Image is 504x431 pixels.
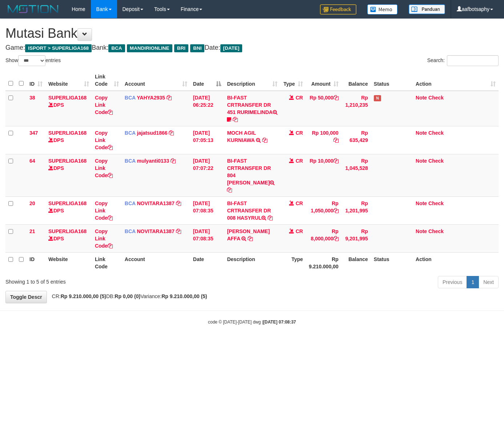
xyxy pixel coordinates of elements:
a: Copy YAHYA2935 to clipboard [167,95,172,101]
td: DPS [45,154,92,196]
label: Show entries [5,55,61,66]
a: MOCH AGIL KURNIAWA [227,130,256,143]
span: 347 [29,130,38,136]
th: Website [45,252,92,273]
a: Copy mulyanti0133 to clipboard [171,158,176,164]
a: Copy Rp 100,000 to clipboard [333,137,339,143]
th: Description [224,252,280,273]
span: CR [296,130,303,136]
th: Amount: activate to sort column ascending [306,70,341,91]
a: Copy Link Code [95,130,113,150]
td: BI-FAST CRTRANSFER DR 008 HASYRUL [224,196,280,224]
a: Copy Rp 50,000 to clipboard [333,95,339,101]
a: Note [416,95,427,101]
span: BCA [125,228,136,234]
img: Button%20Memo.svg [367,4,398,15]
span: 38 [29,95,35,101]
strong: [DATE] 07:08:37 [263,320,296,325]
td: Rp 10,000 [306,154,341,196]
td: Rp 100,000 [306,126,341,154]
td: [DATE] 07:08:35 [190,196,224,224]
a: Note [416,158,427,164]
a: Next [479,276,499,288]
a: Copy NOVITARA1387 to clipboard [176,200,181,206]
img: Feedback.jpg [320,4,356,15]
a: 1 [467,276,479,288]
a: YAHYA2935 [137,95,165,101]
td: Rp 1,050,000 [306,196,341,224]
span: BCA [108,44,125,52]
h1: Mutasi Bank [5,26,499,41]
a: Note [416,130,427,136]
a: Copy BI-FAST CRTRANSFER DR 008 HASYRUL to clipboard [268,215,273,221]
a: Copy Link Code [95,95,113,115]
strong: Rp 9.210.000,00 (5) [161,293,207,299]
a: SUPERLIGA168 [48,130,87,136]
a: NOVITARA1387 [137,228,174,234]
td: Rp 50,000 [306,91,341,126]
td: [DATE] 06:25:22 [190,91,224,126]
th: Balance [341,70,371,91]
a: Check [428,158,444,164]
span: 20 [29,200,35,206]
th: Website: activate to sort column ascending [45,70,92,91]
select: Showentries [18,55,45,66]
td: Rp 1,201,995 [341,196,371,224]
span: BNI [190,44,204,52]
span: CR [296,158,303,164]
td: DPS [45,91,92,126]
a: Copy Link Code [95,228,113,249]
td: BI-FAST CRTRANSFER DR 804 [PERSON_NAME] [224,154,280,196]
td: Rp 8,000,000 [306,224,341,252]
strong: Rp 9.210.000,00 (5) [61,293,106,299]
span: 64 [29,158,35,164]
th: Rp 9.210.000,00 [306,252,341,273]
a: Copy Link Code [95,200,113,221]
a: Copy Rp 10,000 to clipboard [333,158,339,164]
th: ID: activate to sort column ascending [27,70,45,91]
img: MOTION_logo.png [5,4,61,15]
th: Date [190,252,224,273]
a: SUPERLIGA168 [48,228,87,234]
th: ID [27,252,45,273]
span: CR [296,95,303,101]
a: Copy Rp 1,050,000 to clipboard [333,208,339,214]
a: Note [416,200,427,206]
th: Action [413,252,499,273]
td: BI-FAST CRTRANSFER DR 451 RURIMELINDA [224,91,280,126]
td: DPS [45,126,92,154]
input: Search: [447,55,499,66]
a: jajatsud1866 [137,130,167,136]
a: Copy Link Code [95,158,113,178]
a: Copy BI-FAST CRTRANSFER DR 451 RURIMELINDA to clipboard [233,117,238,122]
th: Status [371,252,413,273]
a: Copy Rp 8,000,000 to clipboard [333,236,339,241]
a: Copy AHMAD KHOIRUN AFFA to clipboard [248,236,253,241]
span: CR [296,200,303,206]
a: Check [428,200,444,206]
td: Rp 635,429 [341,126,371,154]
span: ISPORT > SUPERLIGA168 [25,44,92,52]
a: Copy MOCH AGIL KURNIAWA to clipboard [262,137,267,143]
a: Copy BI-FAST CRTRANSFER DR 804 KRISTIANO RICHARD to clipboard [227,187,232,193]
span: 21 [29,228,35,234]
label: Search: [427,55,499,66]
strong: Rp 0,00 (0) [115,293,140,299]
td: Rp 1,210,235 [341,91,371,126]
a: Previous [438,276,467,288]
a: Copy NOVITARA1387 to clipboard [176,228,181,234]
span: Has Note [374,95,381,101]
span: BRI [174,44,188,52]
td: Rp 1,045,528 [341,154,371,196]
th: Description: activate to sort column ascending [224,70,280,91]
td: DPS [45,196,92,224]
a: mulyanti0133 [137,158,169,164]
span: BCA [125,95,136,101]
a: Check [428,95,444,101]
img: panduan.png [409,4,445,14]
th: Account: activate to sort column ascending [122,70,190,91]
span: [DATE] [220,44,243,52]
span: BCA [125,130,136,136]
a: Toggle Descr [5,291,47,303]
td: DPS [45,224,92,252]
